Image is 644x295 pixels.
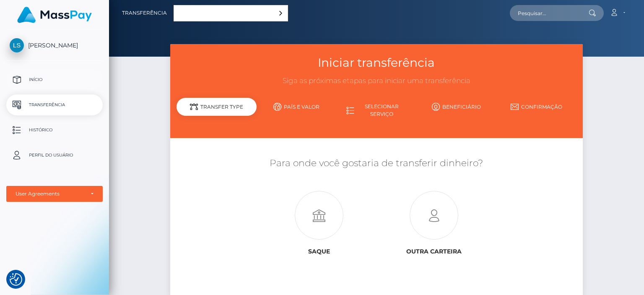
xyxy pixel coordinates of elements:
[10,273,22,286] img: Revisit consent button
[177,99,257,121] a: Tipo de transferência
[337,99,417,121] a: Selecionar serviço
[122,4,167,22] a: Transferência
[268,248,370,255] h6: Saque
[510,5,589,21] input: Pesquisar...
[10,124,99,136] p: Histórico
[6,145,103,166] a: Perfil do usuário
[174,5,288,21] a: Português ([GEOGRAPHIC_DATA])
[177,157,576,170] h5: Para onde você gostaria de transferir dinheiro?
[6,120,103,141] a: Histórico
[6,42,103,49] span: [PERSON_NAME]
[6,94,103,115] a: Transferência
[17,7,92,23] img: MassPay
[496,99,576,114] a: Confirmação
[177,76,576,86] h3: Siga as próximas etapas para iniciar uma transferência
[177,98,257,116] div: Transfer Type
[257,99,337,114] a: País e valor
[10,99,99,111] p: Transferência
[6,69,103,90] a: Início
[10,73,99,86] p: Início
[10,149,99,162] p: Perfil do usuário
[174,5,288,21] div: Language
[10,273,22,286] button: Consent Preferences
[174,5,288,21] aside: Language selected: Português (Brasil)
[177,55,576,71] h3: Iniciar transferência
[416,99,496,114] a: Beneficiário
[16,191,84,197] div: User Agreements
[383,248,485,255] h6: Outra carteira
[6,186,103,202] button: User Agreements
